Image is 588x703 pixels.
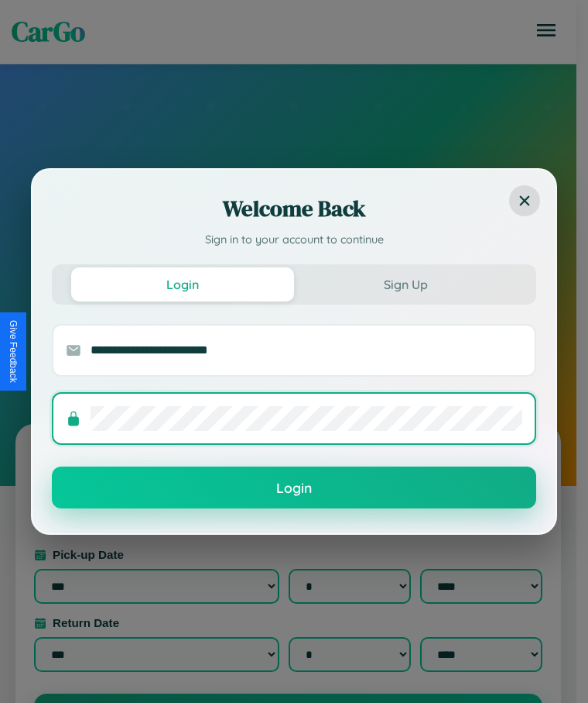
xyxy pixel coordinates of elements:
button: Sign Up [294,267,517,302]
h2: Welcome Back [52,193,536,224]
div: Give Feedback [8,320,19,383]
p: Sign in to your account to continue [52,232,536,249]
button: Login [52,467,536,508]
button: Login [71,267,294,302]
